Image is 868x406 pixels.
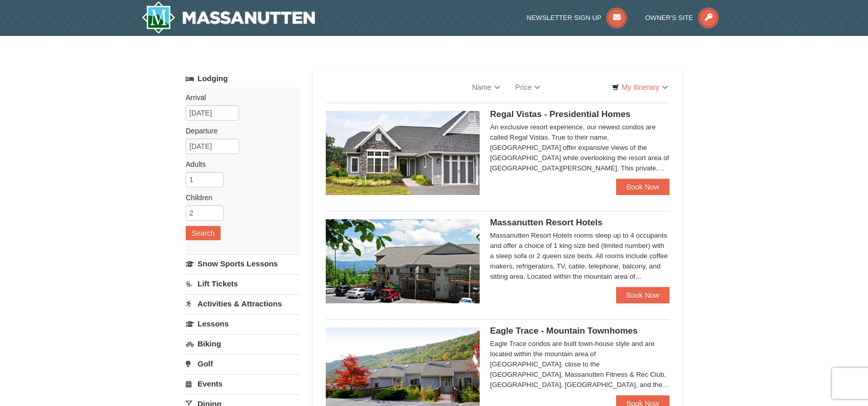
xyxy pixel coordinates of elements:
span: Regal Vistas - Presidential Homes [490,109,630,119]
label: Departure [186,126,292,136]
a: Book Now [616,287,669,303]
a: My Itinerary [605,80,675,95]
label: Children [186,192,292,203]
div: Massanutten Resort Hotels rooms sleep up to 4 occupants and offer a choice of 1 king size bed (li... [490,230,669,282]
span: Newsletter Sign Up [527,14,602,22]
span: Owner's Site [645,14,694,22]
a: Book Now [616,179,669,195]
a: Lift Tickets [186,274,300,293]
a: Price [508,77,548,98]
a: Owner's Site [645,14,719,22]
div: An exclusive resort experience, our newest condos are called Regal Vistas. True to their name, [G... [490,122,669,173]
a: Newsletter Sign Up [527,14,627,22]
a: Snow Sports Lessons [186,254,300,273]
span: Massanutten Resort Hotels [490,218,602,227]
a: Events [186,374,300,393]
img: 19219026-1-e3b4ac8e.jpg [326,219,480,303]
img: Massanutten Resort Logo [142,1,315,34]
a: Golf [186,354,300,373]
button: Search [186,226,221,240]
img: 19218991-1-902409a9.jpg [326,111,480,195]
span: Eagle Trace - Mountain Townhomes [490,326,638,336]
a: Lessons [186,314,300,333]
div: Eagle Trace condos are built town-house style and are located within the mountain area of [GEOGRA... [490,339,669,390]
a: Biking [186,334,300,353]
label: Adults [186,159,292,169]
label: Arrival [186,92,292,103]
a: Lodging [186,69,300,88]
a: Massanutten Resort [142,1,315,34]
a: Activities & Attractions [186,294,300,313]
a: Name [464,77,507,98]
